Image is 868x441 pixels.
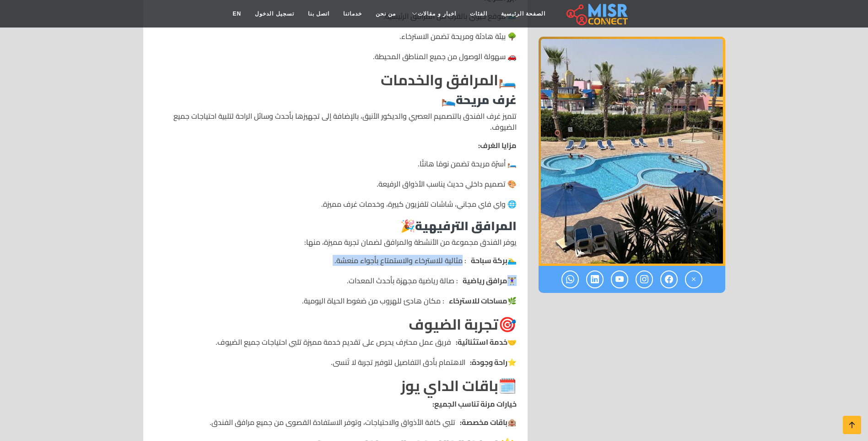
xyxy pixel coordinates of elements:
a: الصفحة الرئيسية [494,5,552,22]
strong: غرف مريحة [456,88,517,111]
strong: باقات مخصصة: [460,417,507,428]
img: main.misr_connect [566,2,628,25]
strong: مساحات للاسترخاء [449,295,507,306]
li: 🌿 : مكان هادئ للهروب من ضغوط الحياة اليومية. [154,295,517,306]
strong: خدمة استثنائية: [456,336,507,347]
p: تتميز غرف الفندق بالتصميم العصري والديكور الأنيق، بالإضافة إلى تجهيزها بأحدث وسائل الراحة لتلبية ... [154,110,517,132]
strong: المرافق والخدمات [381,66,498,94]
h3: 🛌 [154,93,517,107]
strong: راحة وجودة: [470,357,507,368]
li: 🛏️ أسرّة مريحة تضمن نومًا هانئًا. [154,158,517,169]
a: تسجيل الدخول [248,5,301,22]
strong: بركة سباحة [471,255,507,266]
a: اخبار و مقالات [403,5,463,22]
h2: 🛏️ [154,71,517,88]
strong: مرافق رياضية [463,275,507,286]
p: يوفر الفندق مجموعة من الأنشطة والمرافق لضمان تجربة مميزة، منها: [154,237,517,248]
li: 🎨 تصميم داخلي حديث يناسب الأذواق الرفيعة. [154,178,517,189]
li: 🏊‍♂️ : مثالية للاسترخاء والاستمتاع بأجواء منعشة. [154,255,517,266]
h3: 🎉 [154,219,517,233]
li: 🚗 سهولة الوصول من جميع المناطق المحيطة. [154,51,517,62]
a: الفئات [463,5,494,22]
span: اخبار و مقالات [418,10,456,18]
li: 🌐 واي فاي مجاني، شاشات تلفزيون كبيرة، وخدمات غرف مميزة. [154,198,517,209]
div: 1 / 1 [539,37,725,266]
a: EN [226,5,248,22]
li: 🏋️‍♀️ : صالة رياضية مجهزة بأحدث المعدات. [154,275,517,286]
h2: 🎯 [154,315,517,333]
li: ⭐ الاهتمام بأدق التفاصيل لتوفير تجربة لا تُنسى. [154,357,517,368]
li: 🌳 بيئة هادئة ومريحة تضمن الاسترخاء. [154,31,517,42]
strong: المرافق الترفيهية [415,215,517,237]
strong: خيارات مرنة تناسب الجميع: [432,397,517,411]
li: 🤝 فريق عمل محترف يحرص على تقديم خدمة مميزة تلبي احتياجات جميع الضيوف. [154,336,517,347]
strong: تجربة الضيوف [409,310,498,338]
a: اتصل بنا [301,5,336,22]
img: فندق هلنان دريم [539,37,725,266]
a: خدماتنا [336,5,369,22]
li: 🏨 تلبي كافة الأذواق والاحتياجات، وتوفر الاستفادة القصوى من جميع مرافق الفندق. [154,417,517,428]
strong: مزايا الغرف: [478,138,517,152]
a: من نحن [369,5,403,22]
strong: باقات الداي يوز [401,372,498,399]
h2: 🗓️ [154,377,517,394]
